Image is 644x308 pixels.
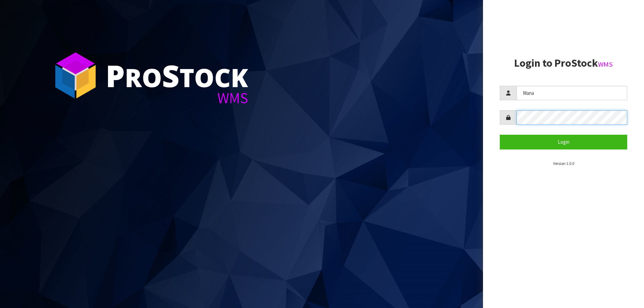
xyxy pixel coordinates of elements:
img: ProStock Cube [50,50,101,101]
span: P [106,55,125,96]
button: Login [500,135,627,149]
small: WMS [598,60,613,69]
div: WMS [106,90,248,106]
div: ro tock [106,60,248,90]
input: Username [517,86,627,100]
small: Version 1.0.0 [553,161,574,166]
span: S [162,55,179,96]
h2: Login to ProStock [500,57,627,69]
